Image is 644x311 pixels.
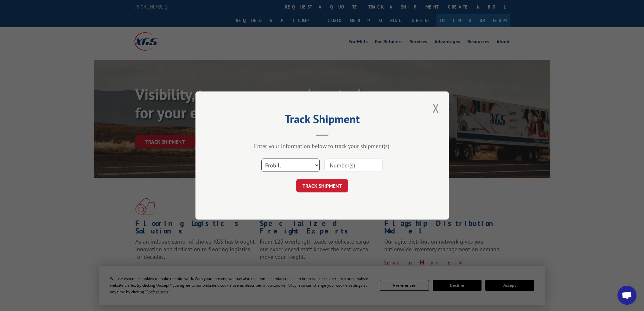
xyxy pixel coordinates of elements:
a: Open chat [617,286,636,305]
button: Close modal [430,99,441,117]
button: TRACK SHIPMENT [296,179,348,192]
input: Number(s) [324,159,383,172]
div: Enter your information below to track your shipment(s). [227,142,417,150]
h2: Track Shipment [227,115,417,127]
